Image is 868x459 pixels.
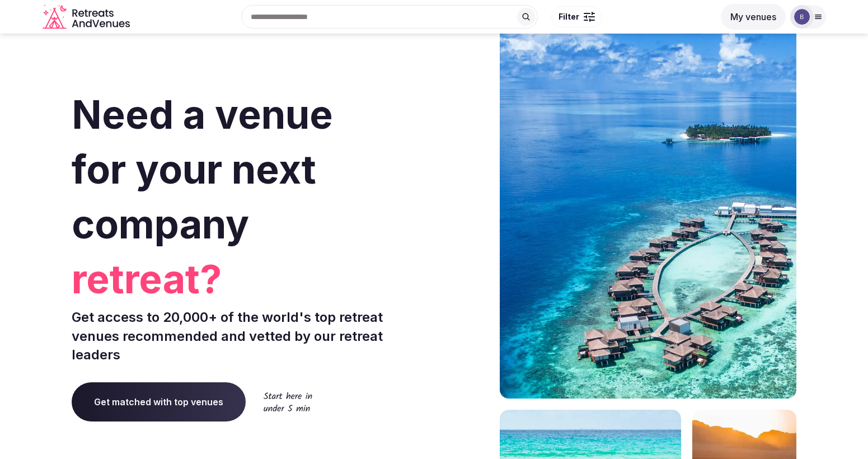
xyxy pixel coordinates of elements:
a: Visit the homepage [43,4,132,30]
img: blisswood.net [794,9,810,25]
button: Filter [551,6,602,27]
img: Start here in under 5 min [264,392,312,411]
button: My venues [721,4,786,30]
a: Get matched with top venues [72,382,246,421]
span: Filter [559,11,579,22]
span: retreat? [72,252,430,307]
span: Need a venue for your next company [72,91,333,248]
a: My venues [721,11,786,22]
svg: Retreats and Venues company logo [43,4,132,30]
p: Get access to 20,000+ of the world's top retreat venues recommended and vetted by our retreat lea... [72,308,430,364]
